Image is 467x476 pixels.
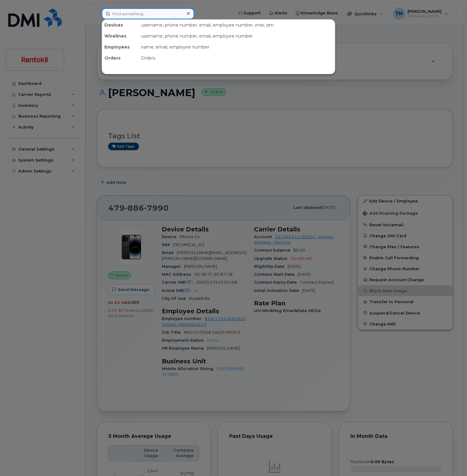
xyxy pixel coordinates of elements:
[139,20,335,31] div: username, phone number, email, employee number, imei, sim
[102,53,139,64] div: Orders
[440,449,462,471] iframe: Messenger Launcher
[139,31,335,42] div: username, phone number, email, employee number
[102,20,139,31] div: Devices
[102,31,139,42] div: Wirelines
[139,42,335,53] div: name, email, employee number
[102,42,139,53] div: Employees
[139,53,335,64] div: Orders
